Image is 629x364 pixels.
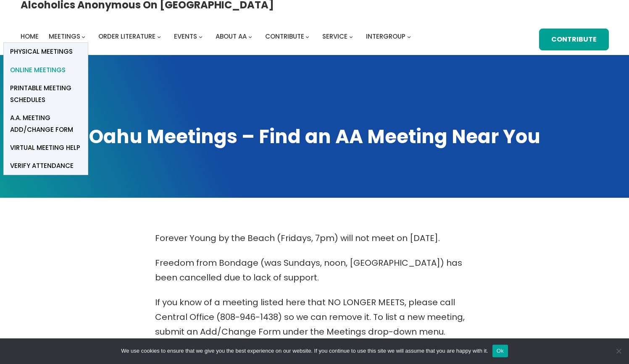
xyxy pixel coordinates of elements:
[155,295,474,339] p: If you know of a meeting listed here that NO LONGER MEETS, please call Central Office (808-946-14...
[21,32,39,41] span: Home
[82,34,85,38] button: Meetings submenu
[248,34,252,38] button: About AA submenu
[10,142,80,154] span: Virtual Meeting Help
[216,32,247,41] span: About AA
[10,64,66,76] span: Online Meetings
[366,32,405,41] span: Intergroup
[21,31,39,42] a: Home
[366,31,405,42] a: Intergroup
[4,109,88,139] a: A.A. Meeting Add/Change Form
[21,31,414,42] nav: Intergroup
[4,61,88,79] a: Online Meetings
[322,31,347,42] a: Service
[539,29,608,50] a: Contribute
[174,32,197,41] span: Events
[4,79,88,109] a: Printable Meeting Schedules
[4,43,88,61] a: Physical Meetings
[49,32,80,41] span: Meetings
[265,31,304,42] a: Contribute
[155,256,474,285] p: Freedom from Bondage (was Sundays, noon, [GEOGRAPHIC_DATA]) has been cancelled due to lack of sup...
[98,32,155,41] span: Order Literature
[216,31,247,42] a: About AA
[305,34,309,38] button: Contribute submenu
[614,347,623,355] span: No
[199,34,203,38] button: Events submenu
[21,124,609,149] h1: Oahu Meetings – Find an AA Meeting Near You
[492,345,508,357] button: Ok
[10,160,74,172] span: verify attendance
[10,46,73,58] span: Physical Meetings
[265,32,304,41] span: Contribute
[349,34,353,38] button: Service submenu
[4,157,88,175] a: verify attendance
[157,34,161,38] button: Order Literature submenu
[10,112,82,136] span: A.A. Meeting Add/Change Form
[322,32,347,41] span: Service
[121,347,488,355] span: We use cookies to ensure that we give you the best experience on our website. If you continue to ...
[174,31,197,42] a: Events
[155,231,474,246] p: Forever Young by the Beach (Fridays, 7pm) will not meet on [DATE].
[4,139,88,157] a: Virtual Meeting Help
[49,31,80,42] a: Meetings
[407,34,411,38] button: Intergroup submenu
[10,82,82,106] span: Printable Meeting Schedules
